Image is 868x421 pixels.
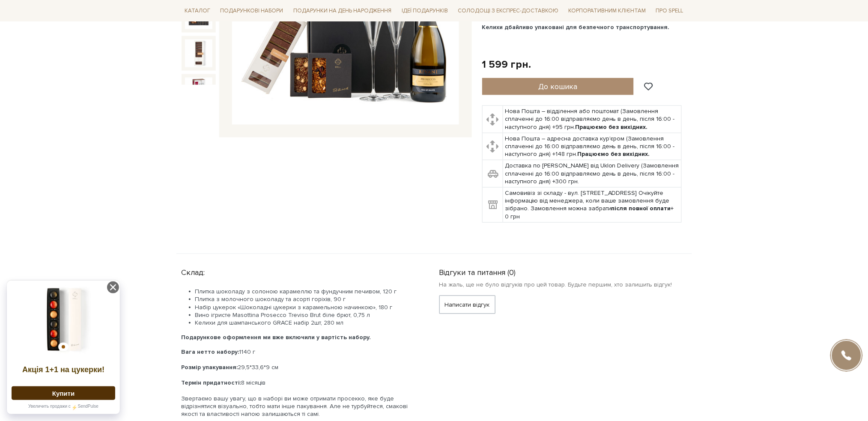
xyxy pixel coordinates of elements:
div: Відгуки та питання (0) [439,264,687,278]
div: 1140 г [182,348,419,356]
b: Термін придатності: [182,379,242,387]
div: 29,5*33,6*9 см [182,364,419,372]
span: Ідеї подарунків [398,4,451,18]
img: Подарунок Карамельний келих [185,78,212,105]
div: Звертаємо вашу увагу, що в наборі ви може отримати просекко, яке буде відрізнятися візуально, тоб... [182,395,419,419]
img: Подарунок Карамельний келих [185,39,212,67]
div: 1 599 грн. [482,58,531,71]
b: Подарункове оформлення ми вже включили у вартість набору. [182,334,371,341]
div: Склад: [182,264,419,278]
li: Плитка з молочного шоколаду та асорті горіхів, 90 г [195,296,419,303]
span: Про Spell [652,4,686,18]
td: Доставка по [PERSON_NAME] від Uklon Delivery (Замовлення сплаченні до 16:00 відправляємо день в д... [503,160,682,188]
a: Корпоративним клієнтам [565,3,649,18]
a: Солодощі з експрес-доставкою [454,3,562,18]
b: після повної оплати [611,205,671,212]
p: На жаль, ще не було відгуків про цей товар. Будьте першим, хто залишить відгук! [439,281,687,289]
button: Написати відгук [439,296,495,314]
b: Розмір упакування: [182,364,238,371]
span: Подарункові набори [217,4,287,18]
div: 8 місяців [182,379,419,387]
b: Вага нетто набору: [182,348,239,355]
button: До кошика [482,78,634,95]
td: Нова Пошта – адресна доставка кур'єром (Замовлення сплаченні до 16:00 відправляємо день в день, п... [503,133,682,160]
li: Набір цукерок «Шоколадні цукерки з карамельною начинкою», 180 г [195,304,419,311]
b: Працюємо без вихідних. [577,150,650,158]
td: Нова Пошта – відділення або поштомат (Замовлення сплаченні до 16:00 відправляємо день в день, піс... [503,106,682,133]
span: Написати відгук [445,296,490,314]
b: Келихи дбайливо упаковані для безпечного транспортування. [482,24,670,31]
li: Вино ігристе Masottina Prosecco Treviso Brut біле брют, 0,75 л [195,311,419,319]
li: Плитка шоколаду з солоною карамеллю та фундучним печивом, 120 г [195,288,419,296]
li: Келихи для шампанського GRACE набір 2шт, 280 мл [195,319,419,327]
span: Подарунки на День народження [290,4,395,18]
span: Каталог [182,4,214,18]
td: Самовивіз зі складу - вул. [STREET_ADDRESS] Очікуйте інформацію від менеджера, коли ваше замовлен... [503,188,682,223]
b: Працюємо без вихідних. [575,123,648,131]
span: До кошика [539,82,578,91]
